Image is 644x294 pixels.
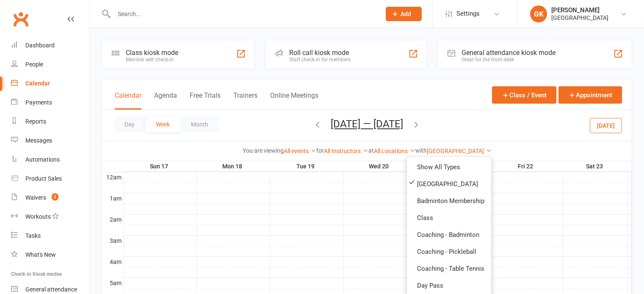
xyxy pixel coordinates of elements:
div: Reports [25,118,46,125]
div: Class kiosk mode [126,49,178,57]
a: Waivers 2 [11,188,89,207]
div: General attendance [25,286,77,293]
a: Coaching - Table Tennis [407,260,491,277]
div: [GEOGRAPHIC_DATA] [551,14,608,22]
div: Member self check-in [126,57,178,63]
a: Calendar [11,74,89,93]
th: Fri 22 [489,161,563,172]
input: Search... [111,8,375,20]
a: All Locations [374,148,415,154]
div: People [25,61,43,68]
div: Messages [25,137,52,144]
th: Wed 20 [343,161,416,172]
div: Staff check-in for members [289,57,351,63]
th: 1am [102,193,123,203]
div: Waivers [25,194,46,201]
a: Messages [11,131,89,150]
div: Roll call kiosk mode [289,49,351,57]
div: Dashboard [25,42,55,49]
a: Clubworx [10,8,31,30]
span: Settings [456,4,480,23]
a: Payments [11,93,89,112]
a: Reports [11,112,89,131]
a: All Instructors [324,148,368,154]
button: Class / Event [492,86,556,104]
th: 4am [102,256,123,267]
button: [DATE] [590,118,622,133]
button: Day [114,117,145,132]
button: Month [180,117,219,132]
a: Day Pass [407,277,491,294]
div: Automations [25,156,60,163]
th: Sun 17 [123,161,196,172]
div: Product Sales [25,175,62,182]
a: Product Sales [11,169,89,188]
button: Calendar [115,91,141,110]
a: Tasks [11,226,89,245]
a: Badminton Membership [407,192,491,209]
button: Trainers [233,91,257,110]
a: Dashboard [11,36,89,55]
a: What's New [11,245,89,264]
div: Workouts [25,213,51,220]
div: [PERSON_NAME] [551,6,608,14]
a: Coaching - Pickleball [407,243,491,260]
th: Mon 18 [196,161,270,172]
th: Tue 19 [270,161,343,172]
th: Sat 23 [563,161,628,172]
button: Add [386,7,422,21]
a: [GEOGRAPHIC_DATA] [427,148,492,154]
strong: You are viewing [243,147,284,154]
button: Week [145,117,180,132]
a: People [11,55,89,74]
th: 2am [102,214,123,225]
a: [GEOGRAPHIC_DATA] [407,176,491,192]
strong: with [415,147,427,154]
button: Agenda [154,91,177,110]
a: All events [284,148,316,154]
strong: at [368,147,374,154]
a: Automations [11,150,89,169]
div: What's New [25,251,56,258]
div: Great for the front desk [462,57,556,63]
th: 3am [102,235,123,246]
a: Coaching - Badminton [407,226,491,243]
a: Workouts [11,207,89,226]
div: Payments [25,99,52,106]
div: Calendar [25,80,50,87]
button: Online Meetings [270,91,318,110]
button: Appointment [558,86,622,104]
span: 2 [52,193,58,201]
strong: for [316,147,324,154]
a: Class [407,209,491,226]
button: [DATE] — [DATE] [331,118,403,130]
button: Free Trials [190,91,221,110]
div: GK [530,5,547,22]
div: General attendance kiosk mode [462,49,556,57]
span: Add [401,11,411,17]
th: 5am [102,278,123,288]
div: Tasks [25,232,41,239]
a: Show All Types [407,159,491,176]
th: 12am [102,172,123,182]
